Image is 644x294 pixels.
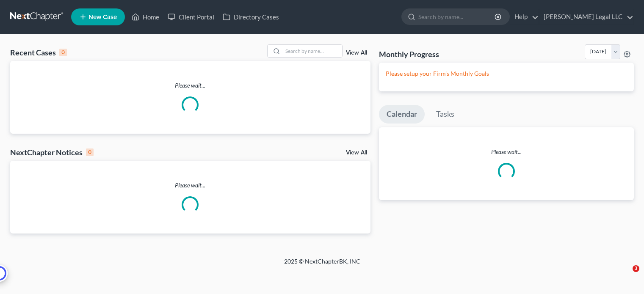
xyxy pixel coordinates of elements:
[379,105,425,124] a: Calendar
[539,9,633,25] a: [PERSON_NAME] Legal LLC
[510,9,539,25] a: Help
[615,265,636,286] iframe: Intercom live chat
[127,9,163,25] a: Home
[88,14,117,20] span: New Case
[10,81,370,90] p: Please wait...
[379,148,634,156] p: Please wait...
[346,150,367,156] a: View All
[379,49,439,59] h3: Monthly Progress
[81,257,564,272] div: 2025 © NextChapterBK, INC
[386,69,627,78] p: Please setup your Firm's Monthly Goals
[59,49,67,56] div: 0
[418,9,496,25] input: Search by name...
[633,265,639,272] span: 3
[10,47,67,58] div: Recent Cases
[283,45,342,57] input: Search by name...
[218,9,283,25] a: Directory Cases
[86,148,94,156] div: 0
[10,147,94,157] div: NextChapter Notices
[10,181,370,190] p: Please wait...
[428,105,462,124] a: Tasks
[346,50,367,56] a: View All
[163,9,218,25] a: Client Portal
